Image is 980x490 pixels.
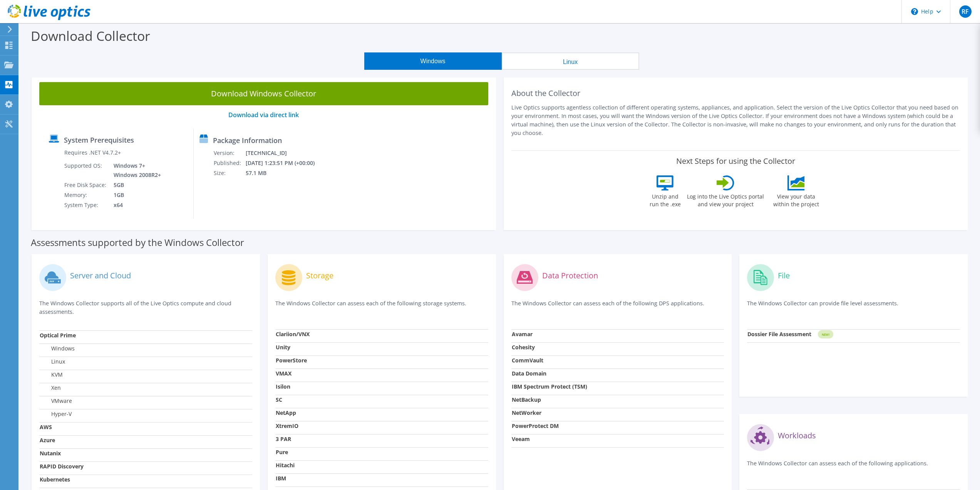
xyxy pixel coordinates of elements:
[276,383,290,390] strong: Isilon
[502,52,639,70] button: Linux
[822,332,829,337] tspan: NEW!
[778,432,816,439] label: Workloads
[245,148,325,158] td: [TECHNICAL_ID]
[108,161,162,180] td: Windows 7+ Windows 2008R2+
[276,357,307,364] strong: PowerStore
[40,371,63,379] label: KVM
[276,475,286,482] strong: IBM
[39,299,252,316] p: The Windows Collector supports all of the Live Optics compute and cloud assessments.
[64,161,108,180] td: Supported OS:
[768,190,824,208] label: View your data within the project
[364,52,502,70] button: Windows
[511,89,960,98] h2: About the Collector
[687,190,764,208] label: Log into the Live Optics portal and view your project
[276,409,296,416] strong: NetApp
[276,448,288,456] strong: Pure
[276,435,291,443] strong: 3 PAR
[512,370,546,377] strong: Data Domain
[64,180,108,190] td: Free Disk Space:
[276,396,282,403] strong: SC
[542,272,598,280] label: Data Protection
[108,180,162,190] td: 5GB
[40,463,84,470] strong: RAPID Discovery
[511,103,960,137] p: Live Optics supports agentless collection of different operating systems, appliances, and applica...
[40,410,72,418] label: Hyper-V
[512,330,533,338] strong: Avamar
[70,272,131,280] label: Server and Cloud
[275,299,488,315] p: The Windows Collector can assess each of the following storage systems.
[64,149,121,157] label: Requires .NET V4.7.2+
[31,239,244,246] label: Assessments supported by the Windows Collector
[108,200,162,210] td: x64
[512,344,535,351] strong: Cohesity
[747,330,811,338] strong: Dossier File Assessment
[213,158,245,168] td: Published:
[213,168,245,178] td: Size:
[213,148,245,158] td: Version:
[276,422,298,429] strong: XtremIO
[40,450,61,457] strong: Nutanix
[276,344,290,351] strong: Unity
[245,158,325,168] td: [DATE] 1:23:51 PM (+00:00)
[228,111,299,119] a: Download via direct link
[512,383,587,390] strong: IBM Spectrum Protect (TSM)
[108,190,162,200] td: 1GB
[39,82,488,105] a: Download Windows Collector
[40,358,65,365] label: Linux
[64,190,108,200] td: Memory:
[276,461,295,469] strong: Hitachi
[306,272,333,280] label: Storage
[31,27,150,45] label: Download Collector
[40,436,55,444] strong: Azure
[512,422,559,429] strong: PowerProtect DM
[512,409,541,416] strong: NetWorker
[747,299,960,315] p: The Windows Collector can provide file level assessments.
[676,157,795,166] label: Next Steps for using the Collector
[512,435,530,443] strong: Veeam
[511,299,724,315] p: The Windows Collector can assess each of the following DPS applications.
[40,423,52,431] strong: AWS
[64,200,108,210] td: System Type:
[40,384,61,392] label: Xen
[959,5,972,18] span: RF
[40,476,70,483] strong: Kubernetes
[64,136,134,144] label: System Prerequisites
[276,330,310,338] strong: Clariion/VNX
[40,332,76,339] strong: Optical Prime
[245,168,325,178] td: 57.1 MB
[276,370,291,377] strong: VMAX
[213,136,282,144] label: Package Information
[647,190,683,208] label: Unzip and run the .exe
[911,8,918,15] svg: \n
[747,459,960,475] p: The Windows Collector can assess each of the following applications.
[778,272,790,280] label: File
[512,396,541,403] strong: NetBackup
[40,397,72,405] label: VMware
[40,345,75,352] label: Windows
[512,357,543,364] strong: CommVault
